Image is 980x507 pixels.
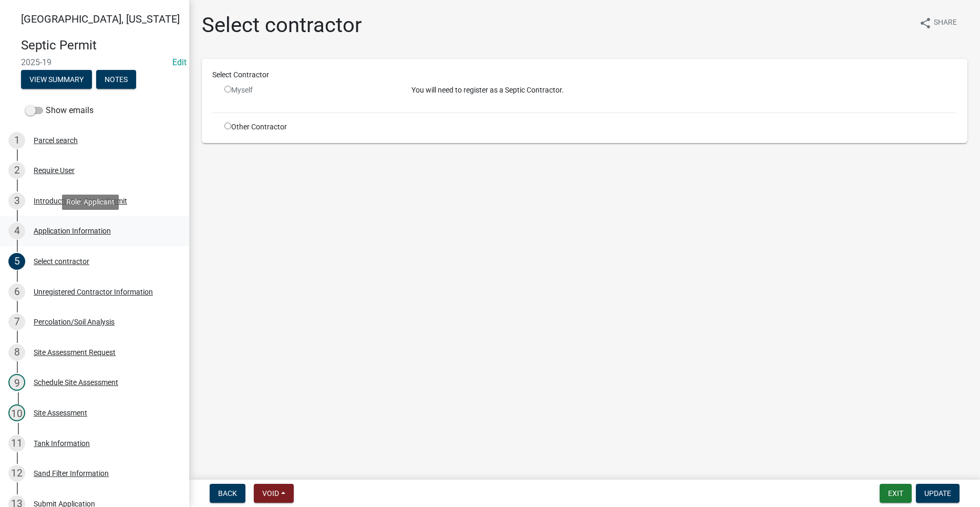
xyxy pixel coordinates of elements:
div: 4 [8,222,25,239]
span: [GEOGRAPHIC_DATA], [US_STATE] [21,13,180,25]
div: Percolation/Soil Analysis [34,318,115,326]
div: 5 [8,253,25,270]
h4: Septic Permit [21,38,181,53]
button: View Summary [21,70,92,89]
wm-modal-confirm: Edit Application Number [172,57,187,67]
span: Back [218,489,237,498]
div: 7 [8,313,25,330]
a: Edit [172,57,187,67]
div: Site Assessment Request [34,349,116,356]
div: Parcel search [34,137,78,144]
div: Select contractor [34,258,89,265]
wm-modal-confirm: Notes [96,76,136,84]
h1: Select contractor [202,13,362,38]
div: Site Assessment [34,409,87,417]
button: Update [916,484,960,503]
div: 10 [8,404,25,421]
div: Require User [34,167,75,174]
button: Back [210,484,245,503]
div: Select Contractor [204,69,965,80]
div: Sand Filter Information [34,470,109,477]
div: 12 [8,465,25,482]
i: share [919,17,932,29]
div: Myself [224,85,396,96]
div: Tank Information [34,440,90,447]
div: Schedule Site Assessment [34,379,118,386]
div: 8 [8,344,25,361]
div: 1 [8,132,25,149]
button: shareShare [911,13,965,33]
div: Role: Applicant [62,195,119,210]
div: 6 [8,283,25,300]
div: 2 [8,162,25,179]
div: 11 [8,435,25,452]
button: Exit [880,484,912,503]
p: You will need to register as a Septic Contractor. [411,85,957,96]
div: Application Information [34,227,111,235]
span: Void [262,489,279,498]
span: Update [924,489,951,498]
span: Share [934,17,957,29]
span: 2025-19 [21,57,168,67]
div: Other Contractor [216,121,404,133]
div: Unregistered Contractor Information [34,288,153,296]
label: Show emails [25,104,94,117]
button: Notes [96,70,136,89]
wm-modal-confirm: Summary [21,76,92,84]
div: 3 [8,192,25,209]
div: Introduction to Septic Permit [34,197,127,205]
div: 9 [8,374,25,391]
button: Void [254,484,294,503]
